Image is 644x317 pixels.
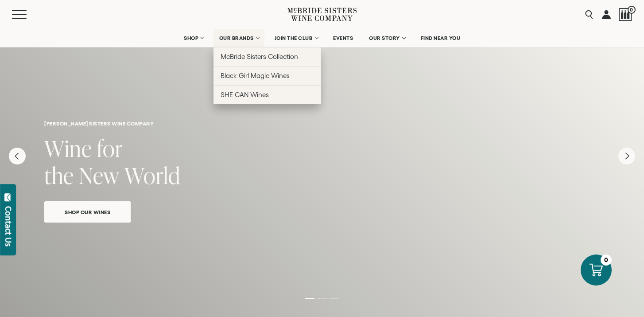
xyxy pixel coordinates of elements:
a: SHOP [178,29,209,47]
a: OUR BRANDS [213,29,264,47]
span: OUR BRANDS [219,35,254,41]
div: 0 [601,254,612,266]
a: OUR STORY [363,29,411,47]
span: Wine [44,133,92,164]
span: EVENTS [333,35,353,41]
a: EVENTS [327,29,359,47]
span: FIND NEAR YOU [421,35,461,41]
a: McBride Sisters Collection [213,47,321,66]
span: the [44,160,74,191]
span: SHOP [184,35,199,41]
span: World [124,160,180,191]
span: McBride Sisters Collection [221,53,299,60]
span: for [97,133,123,164]
li: Page dot 3 [330,298,339,299]
span: New [79,160,120,191]
a: JOIN THE CLUB [269,29,323,47]
span: 0 [628,6,636,14]
a: Black Girl Magic Wines [213,66,321,85]
div: Contact Us [4,206,13,247]
span: OUR STORY [369,35,400,41]
span: SHE CAN Wines [221,91,269,98]
a: FIND NEAR YOU [415,29,466,47]
li: Page dot 2 [317,298,327,299]
button: Mobile Menu Trigger [12,10,44,19]
h6: [PERSON_NAME] sisters wine company [44,121,600,126]
a: SHE CAN Wines [213,85,321,104]
li: Page dot 1 [305,298,314,299]
button: Next [618,148,635,164]
a: Shop Our Wines [44,201,131,223]
span: Black Girl Magic Wines [221,72,290,79]
button: Previous [9,148,26,164]
span: Shop Our Wines [49,207,126,217]
span: JOIN THE CLUB [275,35,313,41]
